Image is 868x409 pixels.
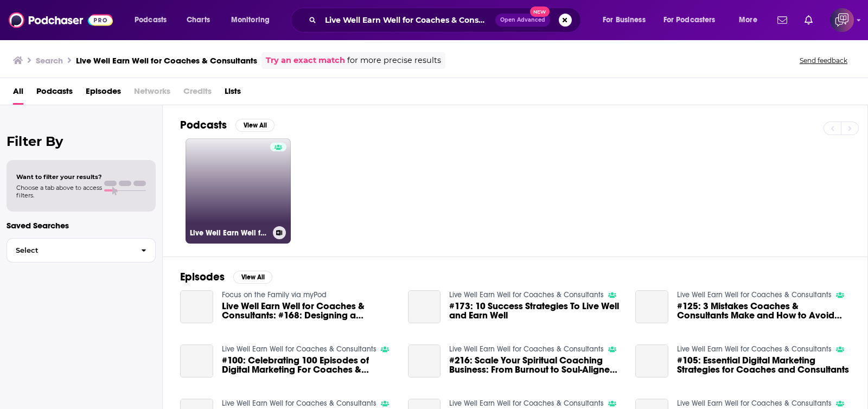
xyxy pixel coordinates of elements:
[222,290,327,299] a: Focus on the Family via myPod
[7,220,156,231] p: Saved Searches
[76,55,257,66] h3: Live Well Earn Well for Coaches & Consultants
[233,271,272,284] button: View All
[222,344,376,354] a: Live Well Earn Well for Coaches & Consultants
[595,11,659,29] button: open menu
[190,228,269,238] h3: Live Well Earn Well for Coaches & Consultants
[13,82,23,105] a: All
[635,290,668,323] a: #125: 3 Mistakes Coaches & Consultants Make and How to Avoid Them
[408,290,441,323] a: #173: 10 Success Strategies To Live Well and Earn Well
[7,247,132,254] span: Select
[663,12,716,28] span: For Podcasters
[830,8,854,32] span: Logged in as corioliscompany
[530,7,550,17] span: New
[180,270,225,284] h2: Episodes
[7,133,156,149] h2: Filter By
[36,82,73,105] a: Podcasts
[222,356,395,374] a: #100: Celebrating 100 Episodes of Digital Marketing For Coaches & Consultants!
[347,54,441,67] span: for more precise results
[731,11,771,29] button: open menu
[180,290,213,323] a: Live Well Earn Well for Coaches & Consultants: #168: Designing a Business That Fits Your Life
[603,12,646,28] span: For Business
[773,11,792,29] a: Show notifications dropdown
[231,12,270,28] span: Monitoring
[449,302,622,320] a: #173: 10 Success Strategies To Live Well and Earn Well
[235,119,275,132] button: View All
[9,10,113,30] img: Podchaser - Follow, Share and Rate Podcasts
[222,302,395,320] a: Live Well Earn Well for Coaches & Consultants: #168: Designing a Business That Fits Your Life
[183,82,212,105] span: Credits
[127,11,181,29] button: open menu
[449,356,622,374] a: #216: Scale Your Spiritual Coaching Business: From Burnout to Soul-Aligned Success for Coaches & ...
[135,12,167,28] span: Podcasts
[321,11,495,29] input: Search podcasts, credits, & more...
[408,344,441,378] a: #216: Scale Your Spiritual Coaching Business: From Burnout to Soul-Aligned Success for Coaches & ...
[677,344,832,354] a: Live Well Earn Well for Coaches & Consultants
[134,82,170,105] span: Networks
[449,344,604,354] a: Live Well Earn Well for Coaches & Consultants
[635,344,668,378] a: #105: Essential Digital Marketing Strategies for Coaches and Consultants
[180,118,275,132] a: PodcastsView All
[739,12,757,28] span: More
[225,82,241,105] a: Lists
[187,12,210,28] span: Charts
[7,238,156,263] button: Select
[449,399,604,408] a: Live Well Earn Well for Coaches & Consultants
[656,11,731,29] button: open menu
[16,184,102,199] span: Choose a tab above to access filters.
[677,302,850,320] a: #125: 3 Mistakes Coaches & Consultants Make and How to Avoid Them
[86,82,121,105] a: Episodes
[796,56,851,65] button: Send feedback
[800,11,817,29] a: Show notifications dropdown
[36,55,63,66] h3: Search
[180,118,227,132] h2: Podcasts
[180,344,213,378] a: #100: Celebrating 100 Episodes of Digital Marketing For Coaches & Consultants!
[180,270,272,284] a: EpisodesView All
[266,54,345,67] a: Try an exact match
[495,14,550,27] button: Open AdvancedNew
[677,399,832,408] a: Live Well Earn Well for Coaches & Consultants
[301,8,591,33] div: Search podcasts, credits, & more...
[677,356,850,374] a: #105: Essential Digital Marketing Strategies for Coaches and Consultants
[186,138,291,244] a: Live Well Earn Well for Coaches & Consultants
[180,11,216,29] a: Charts
[500,17,545,23] span: Open Advanced
[830,8,854,32] button: Show profile menu
[16,173,102,181] span: Want to filter your results?
[677,290,832,299] a: Live Well Earn Well for Coaches & Consultants
[830,8,854,32] img: User Profile
[449,290,604,299] a: Live Well Earn Well for Coaches & Consultants
[222,399,376,408] a: Live Well Earn Well for Coaches & Consultants
[224,11,284,29] button: open menu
